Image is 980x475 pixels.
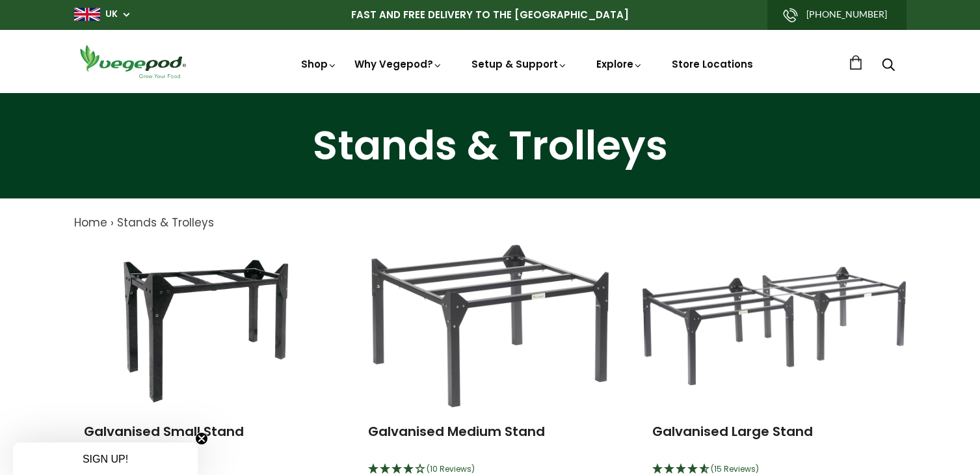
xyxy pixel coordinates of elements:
span: › [111,215,114,230]
img: gb_large.png [74,8,100,21]
a: Store Locations [672,57,753,71]
img: Galvanised Large Stand [642,267,906,385]
a: Stands & Trolleys [117,215,214,230]
button: Close teaser [195,432,208,445]
a: UK [105,8,118,21]
a: Setup & Support [471,57,568,71]
a: Search [882,59,895,73]
span: 4.67 Stars - 15 Reviews [711,463,759,474]
nav: breadcrumbs [74,215,907,232]
a: Explore [596,57,643,71]
span: 4.1 Stars - 10 Reviews [427,463,475,474]
a: Home [74,215,107,230]
a: Shop [301,57,338,71]
h1: Stands & Trolleys [16,126,964,166]
a: Galvanised Medium Stand [368,422,545,441]
div: SIGN UP!Close teaser [13,442,198,475]
img: Galvanised Medium Stand [371,245,609,407]
img: Galvanised Small Stand [109,245,302,407]
a: Galvanised Small Stand [84,422,244,441]
img: Vegepod [74,43,191,80]
span: SIGN UP! [83,454,128,465]
a: Why Vegepod? [354,57,443,71]
a: Galvanised Large Stand [652,422,813,441]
